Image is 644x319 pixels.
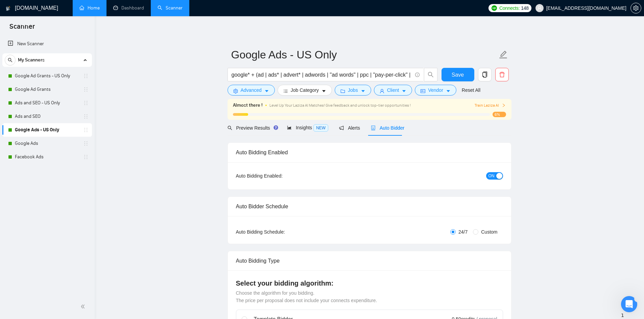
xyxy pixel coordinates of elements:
span: idcard [421,88,425,94]
button: search [5,55,16,65]
button: search [424,68,437,81]
a: searchScanner [158,5,183,11]
li: New Scanner [2,37,92,51]
span: Search for help [14,127,55,134]
button: barsJob Categorycaret-down [278,85,332,96]
span: Help [113,228,124,232]
button: Search for help [10,124,125,137]
span: setting [631,5,641,11]
span: Choose the algorithm for you bidding. The price per proposal does not include your connects expen... [236,290,377,303]
span: 148 [521,4,528,12]
span: 1 [621,313,624,318]
a: setting [630,5,641,11]
span: user [537,6,542,10]
span: setting [233,88,238,94]
div: Recent message [14,58,121,65]
div: Recent messageProfile image for ViktorRate your conversation[PERSON_NAME]•[DATE] [7,53,128,88]
div: Close [116,11,128,23]
div: Profile image for ViktorRate your conversation[PERSON_NAME]•[DATE] [7,63,128,88]
div: Sardor AI Prompt Library [14,194,113,201]
span: Rate your conversation [30,69,85,74]
span: Custom [478,228,500,236]
span: edit [499,50,508,59]
span: Connects: [499,4,520,12]
div: Auto Bidder Schedule [236,197,503,216]
span: 24/7 [456,228,470,236]
p: How can we help? [14,33,122,44]
span: 6% [493,112,506,117]
span: notification [339,126,344,130]
span: robot [371,126,376,130]
div: Send us a message [14,97,113,104]
span: Preview Results [228,125,276,131]
span: Home [9,228,24,232]
img: Profile image for Viktor [14,69,27,82]
div: Sardor AI Prompt Library [10,191,125,204]
button: delete [495,68,509,81]
button: Messages [34,211,68,238]
span: search [5,58,15,62]
span: info-circle [415,73,420,77]
input: Search Freelance Jobs... [232,71,412,79]
span: caret-down [264,88,269,94]
span: holder [83,114,89,119]
span: Tickets [76,228,93,232]
button: folderJobscaret-down [335,85,371,96]
div: 🔠 GigRadar Search Syntax: Query Operators for Optimized Job Searches [10,159,125,179]
span: My Scanners [18,53,45,67]
div: Auto Bidding Enabled: [236,172,325,180]
img: upwork-logo.png [492,5,497,11]
span: double-left [80,303,87,310]
a: dashboardDashboard [113,5,144,11]
button: settingAdvancedcaret-down [228,85,275,96]
span: holder [83,73,89,79]
img: logo [6,3,10,14]
iframe: Intercom live chat [621,296,637,312]
a: Google Ad Grants - US Only [15,69,79,83]
span: NEW [313,124,328,132]
span: Advanced [241,86,262,94]
h4: Select your bidding algorithm: [236,278,503,288]
a: Ads and SEO - US Only [15,96,79,110]
span: folder [340,88,345,94]
span: right [502,103,506,107]
span: Scanner [4,22,40,36]
button: Save [442,68,474,81]
span: user [380,88,384,94]
button: idcardVendorcaret-down [415,85,456,96]
div: 👑 Laziza AI - Job Pre-Qualification [14,182,113,189]
a: Ads and SEO [15,110,79,123]
span: caret-down [321,88,326,94]
a: New Scanner [8,37,87,51]
div: Tooltip anchor [273,125,279,131]
div: Auto Bidding Enabled [236,143,503,162]
span: Job Category [291,86,319,94]
div: We typically reply in under a minute [14,104,113,111]
span: ON [488,172,495,180]
span: holder [83,154,89,160]
span: search [424,72,437,78]
div: 👑 Laziza AI - Job Pre-Qualification [10,179,125,191]
span: Almost there ! [233,102,263,109]
div: ✅ How To: Connect your agency to [DOMAIN_NAME] [14,142,113,157]
span: Auto Bidder [371,125,404,131]
span: Insights [287,125,328,130]
span: Jobs [348,86,358,94]
span: Client [387,86,399,94]
span: area-chart [287,125,292,130]
div: Send us a messageWe typically reply in under a minute [7,91,128,117]
a: Facebook Ads [15,150,79,164]
span: search [228,126,232,130]
input: Scanner name... [231,46,498,63]
div: Auto Bidding Schedule: [236,228,325,236]
button: copy [478,68,492,81]
button: Tickets [68,211,101,238]
li: My Scanners [2,53,92,164]
a: Reset All [462,86,480,94]
a: Google Ads - US Only [15,123,79,137]
span: caret-down [446,88,451,94]
button: Train Laziza AI [475,102,506,109]
span: Alerts [339,125,360,131]
a: Google Ad Grants [15,83,79,96]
